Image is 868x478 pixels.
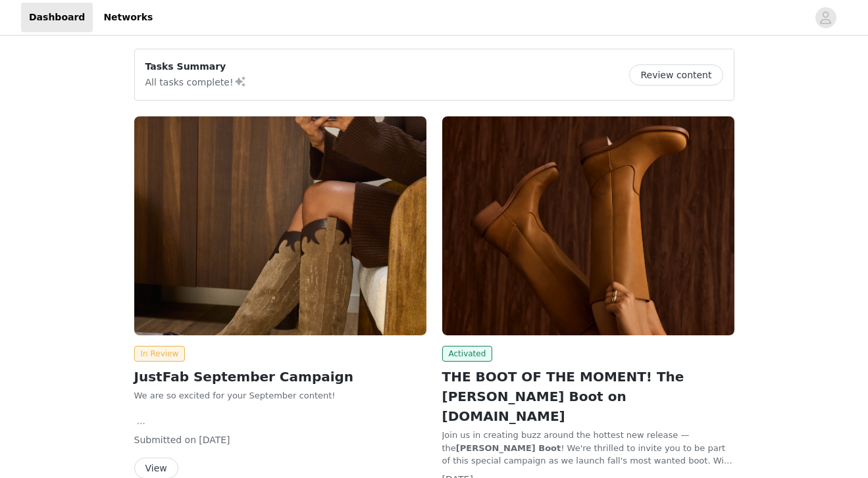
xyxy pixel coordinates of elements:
span: Submitted on [134,435,197,445]
p: All tasks complete! [145,74,247,89]
p: We are so excited for your September content! [134,389,426,402]
strong: [PERSON_NAME] Boot [456,443,561,453]
div: avatar [819,7,832,28]
h2: JustFab September Campaign [134,367,426,387]
h2: THE BOOT OF THE MOMENT! The [PERSON_NAME] Boot on [DOMAIN_NAME] [442,367,734,426]
img: JustFab [134,116,426,335]
p: Tasks Summary [145,60,247,74]
p: Join us in creating buzz around the hottest new release — the ! We're thrilled to invite you to b... [442,429,734,467]
img: JustFab [442,116,734,335]
button: Review content [629,64,723,85]
a: Networks [95,3,161,32]
a: Dashboard [21,3,93,32]
span: [DATE] [199,435,230,445]
span: In Review [134,346,186,362]
span: Activated [442,346,493,362]
a: View [134,464,178,473]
